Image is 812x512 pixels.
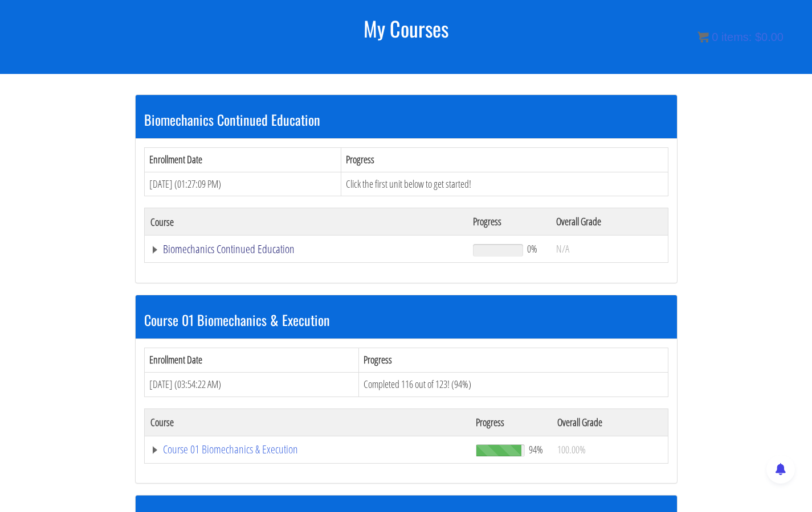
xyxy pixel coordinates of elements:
h3: Course 01 Biomechanics & Execution [144,312,668,327]
th: Course [144,208,467,236]
a: 0 items: $0.00 [697,31,784,43]
h3: Biomechanics Continued Education [144,112,668,127]
th: Enrollment Date [144,147,341,172]
span: 0 [712,31,718,43]
span: $ [755,31,761,43]
th: Progress [470,408,552,436]
td: Completed 116 out of 123! (94%) [359,372,668,397]
a: Biomechanics Continued Education [150,243,462,255]
bdi: 0.00 [755,31,784,43]
th: Course [144,408,470,436]
td: [DATE] (03:54:22 AM) [144,372,359,397]
a: Course 01 Biomechanics & Execution [150,444,465,455]
th: Enrollment Date [144,348,359,373]
th: Progress [467,208,550,236]
td: [DATE] (01:27:09 PM) [144,172,341,196]
th: Overall Grade [552,408,668,436]
td: Click the first unit below to get started! [341,172,668,196]
img: icon11.png [697,31,709,43]
td: 100.00% [552,436,668,463]
span: 94% [529,443,543,456]
th: Progress [341,147,668,172]
th: Overall Grade [550,208,668,236]
span: 0% [527,242,537,255]
td: N/A [550,236,668,263]
span: items: [721,31,752,43]
th: Progress [359,348,668,373]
